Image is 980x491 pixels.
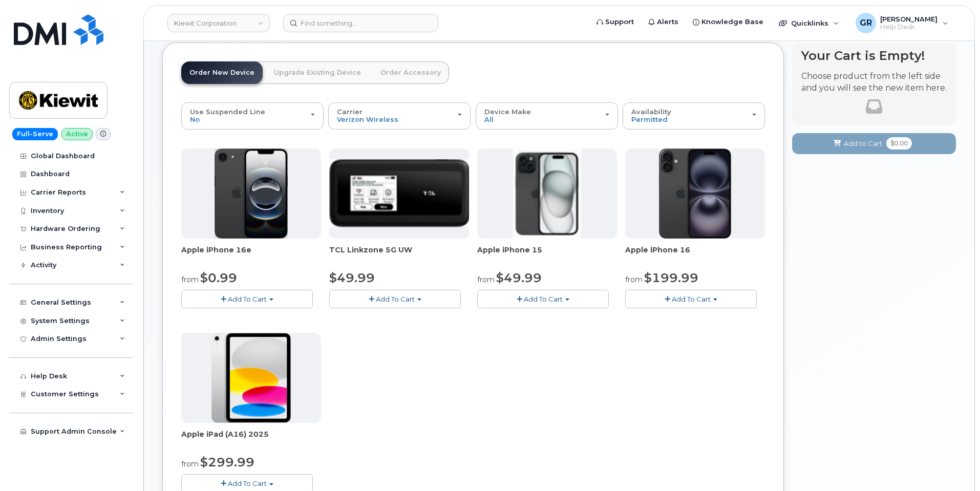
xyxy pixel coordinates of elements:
span: Permitted [631,115,668,123]
a: Order New Device [181,61,263,84]
button: Add To Cart [477,290,609,308]
a: Knowledge Base [686,12,771,32]
img: iphone16e.png [215,148,288,239]
span: $49.99 [496,270,542,285]
div: Quicklinks [772,13,846,33]
a: Support [589,12,641,32]
span: All [484,115,494,123]
div: Apple iPad (A16) 2025 [181,429,321,450]
small: from [477,275,495,284]
a: Alerts [641,12,686,32]
span: Help Desk [880,23,938,31]
span: Add to Cart [844,139,882,148]
img: linkzone5g.png [329,159,469,227]
button: Add To Cart [181,290,313,308]
span: Add To Cart [524,295,563,303]
button: Add to Cart $0.00 [792,133,956,154]
button: Availability Permitted [623,102,765,129]
span: Use Suspended Line [190,108,265,116]
span: Add To Cart [228,295,267,303]
div: Apple iPhone 16 [625,245,765,265]
button: Device Make All [476,102,618,129]
span: $299.99 [200,455,254,469]
span: Availability [631,108,671,116]
span: $199.99 [644,270,698,285]
div: Gabriel Rains [848,13,955,33]
button: Add To Cart [625,290,757,308]
span: Knowledge Base [701,17,763,27]
input: Find something... [283,14,438,32]
button: Carrier Verizon Wireless [328,102,471,129]
img: iphone_16_plus.png [659,148,731,239]
a: Order Accessory [372,61,449,84]
div: TCL Linkzone 5G UW [329,245,469,265]
small: from [181,275,199,284]
span: No [190,115,200,123]
span: $0.99 [200,270,237,285]
small: from [181,459,199,468]
span: Device Make [484,108,531,116]
span: Quicklinks [791,19,828,27]
span: Support [605,17,634,27]
button: Add To Cart [329,290,461,308]
img: iphone15.jpg [513,148,581,239]
span: GR [860,17,872,29]
span: Add To Cart [376,295,415,303]
span: $49.99 [329,270,375,285]
span: Add To Cart [228,479,267,487]
span: $0.00 [886,137,912,150]
div: Apple iPhone 16e [181,245,321,265]
a: Upgrade Existing Device [266,61,369,84]
button: Use Suspended Line No [181,102,324,129]
h4: Your Cart is Empty! [801,49,947,62]
iframe: Messenger Launcher [935,446,972,483]
span: Carrier [337,108,363,116]
span: Add To Cart [672,295,711,303]
a: Kiewit Corporation [167,14,270,32]
img: ipad_11.png [211,333,291,423]
small: from [625,275,643,284]
span: Alerts [657,17,678,27]
div: Apple iPhone 15 [477,245,617,265]
span: [PERSON_NAME] [880,15,938,23]
span: Verizon Wireless [337,115,398,123]
p: Choose product from the left side and you will see the new item here. [801,71,947,94]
